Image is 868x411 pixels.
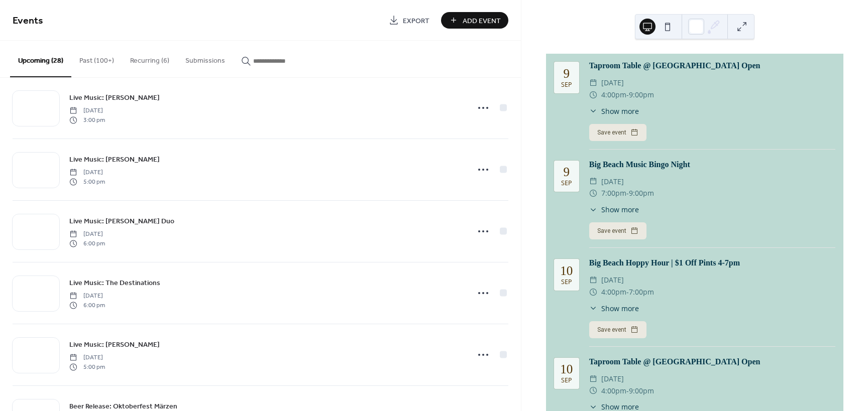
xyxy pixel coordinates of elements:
[69,278,160,289] span: Live Music: The Destinations
[69,106,105,115] span: [DATE]
[629,187,654,199] span: 9:00pm
[589,187,597,199] div: ​
[589,60,835,72] div: Taproom Table @ [GEOGRAPHIC_DATA] Open
[589,204,597,215] div: ​
[561,377,572,384] div: Sep
[71,41,122,76] button: Past (100+)
[589,222,646,239] button: Save event
[629,89,654,101] span: 9:00pm
[589,356,835,368] div: Taproom Table @ [GEOGRAPHIC_DATA] Open
[589,77,597,89] div: ​
[69,292,105,301] span: [DATE]
[589,176,597,188] div: ​
[601,89,626,101] span: 4:00pm
[589,321,646,338] button: Save event
[564,67,570,80] div: 9
[69,92,160,103] a: Live Music: [PERSON_NAME]
[69,168,105,177] span: [DATE]
[589,89,597,101] div: ​
[601,187,626,199] span: 7:00pm
[601,286,626,298] span: 4:00pm
[589,124,646,141] button: Save event
[561,279,572,286] div: Sep
[601,274,624,286] span: [DATE]
[69,215,174,227] a: Live Music: [PERSON_NAME] Duo
[561,180,572,187] div: Sep
[601,385,626,397] span: 4:00pm
[403,16,429,26] span: Export
[13,11,43,31] span: Events
[564,166,570,178] div: 9
[561,82,572,88] div: Sep
[560,363,573,375] div: 10
[601,176,624,188] span: [DATE]
[122,41,177,76] button: Recurring (6)
[601,106,639,116] span: Show more
[589,274,597,286] div: ​
[69,353,105,362] span: [DATE]
[69,277,160,289] a: Live Music: The Destinations
[626,89,629,101] span: -
[601,77,624,89] span: [DATE]
[10,41,71,77] button: Upcoming (28)
[69,216,174,227] span: Live Music: [PERSON_NAME] Duo
[589,373,597,385] div: ​
[601,373,624,385] span: [DATE]
[69,239,105,248] span: 6:00 pm
[629,286,654,298] span: 7:00pm
[589,106,597,116] div: ​
[626,385,629,397] span: -
[69,362,105,371] span: 5:00 pm
[560,264,573,277] div: 10
[69,154,160,165] a: Live Music: [PERSON_NAME]
[626,187,629,199] span: -
[589,286,597,298] div: ​
[69,230,105,239] span: [DATE]
[601,204,639,215] span: Show more
[381,12,437,29] a: Export
[177,41,233,76] button: Submissions
[589,303,639,314] button: ​Show more
[69,340,160,350] span: Live Music: [PERSON_NAME]
[601,303,639,314] span: Show more
[589,303,597,314] div: ​
[589,385,597,397] div: ​
[463,16,501,26] span: Add Event
[589,106,639,116] button: ​Show more
[629,385,654,397] span: 9:00pm
[589,257,835,269] div: Big Beach Hoppy Hour | $1 Off Pints 4-7pm
[69,301,105,310] span: 6:00 pm
[69,93,160,103] span: Live Music: [PERSON_NAME]
[69,177,105,186] span: 5:00 pm
[69,339,160,350] a: Live Music: [PERSON_NAME]
[589,204,639,215] button: ​Show more
[441,12,508,29] button: Add Event
[589,159,835,171] div: Big Beach Music Bingo Night
[69,115,105,124] span: 3:00 pm
[626,286,629,298] span: -
[69,155,160,165] span: Live Music: [PERSON_NAME]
